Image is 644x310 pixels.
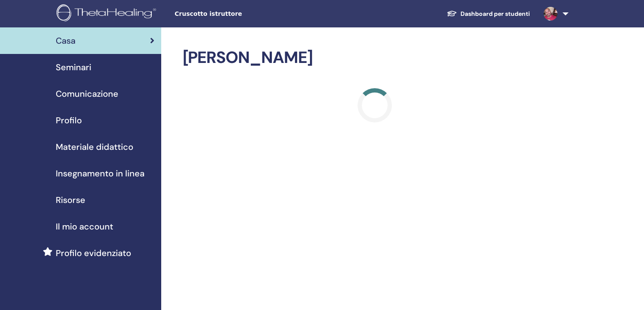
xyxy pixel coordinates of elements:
a: Dashboard per studenti [440,6,537,22]
img: default.jpg [544,7,557,21]
span: Il mio account [56,220,113,233]
span: Comunicazione [56,87,118,100]
span: Profilo evidenziato [56,247,131,259]
span: Insegnamento in linea [56,167,144,180]
span: Cruscotto istruttore [175,9,303,18]
span: Risorse [56,194,85,206]
span: Materiale didattico [56,140,133,153]
span: Profilo [56,114,82,127]
img: logo.png [57,4,159,24]
span: Casa [56,34,75,47]
h2: [PERSON_NAME] [183,48,567,68]
span: Seminari [56,61,91,74]
img: graduation-cap-white.svg [447,10,457,17]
